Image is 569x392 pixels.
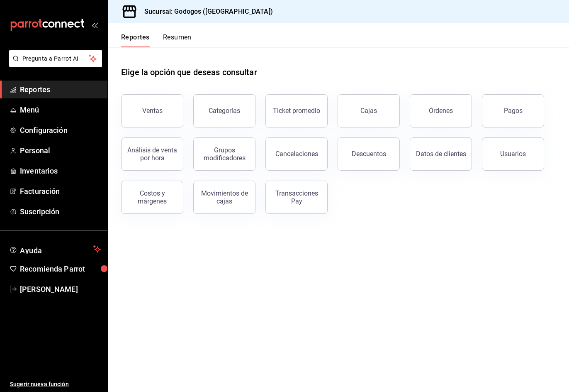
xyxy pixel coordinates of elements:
[20,263,101,274] span: Recomienda Parrot
[121,137,183,171] button: Análisis de venta por hora
[20,186,101,197] span: Facturación
[138,7,273,17] h3: Sucursal: Godogos ([GEOGRAPHIC_DATA])
[6,60,102,69] a: Pregunta a Parrot AI
[121,181,183,214] button: Costos y márgenes
[482,137,544,171] button: Usuarios
[9,50,102,67] button: Pregunta a Parrot AI
[265,94,328,127] button: Ticket promedio
[338,94,400,127] a: Cajas
[416,150,466,158] div: Datos de clientes
[429,107,453,115] div: Órdenes
[410,94,472,127] button: Órdenes
[20,104,101,115] span: Menú
[504,107,523,115] div: Pagos
[360,106,377,116] div: Cajas
[22,54,89,63] span: Pregunta a Parrot AI
[20,244,90,254] span: Ayuda
[20,84,101,95] span: Reportes
[126,189,178,205] div: Costos y márgenes
[20,284,101,295] span: [PERSON_NAME]
[199,146,250,162] div: Grupos modificadores
[265,181,328,214] button: Transacciones Pay
[20,145,101,156] span: Personal
[338,137,400,171] button: Descuentos
[121,33,192,47] div: navigation tabs
[193,181,255,214] button: Movimientos de cajas
[121,33,150,47] button: Reportes
[500,150,526,158] div: Usuarios
[20,206,101,217] span: Suscripción
[121,94,183,127] button: Ventas
[126,146,178,162] div: Análisis de venta por hora
[265,137,328,171] button: Cancelaciones
[193,137,255,171] button: Grupos modificadores
[199,189,250,205] div: Movimientos de cajas
[275,150,318,158] div: Cancelaciones
[142,107,163,115] div: Ventas
[482,94,544,127] button: Pagos
[121,66,257,78] h1: Elige la opción que deseas consultar
[20,125,101,136] span: Configuración
[352,150,386,158] div: Descuentos
[10,380,101,389] span: Sugerir nueva función
[209,107,240,115] div: Categorías
[273,107,320,115] div: Ticket promedio
[193,94,255,127] button: Categorías
[410,137,472,171] button: Datos de clientes
[271,189,322,205] div: Transacciones Pay
[20,165,101,176] span: Inventarios
[91,22,98,28] button: open_drawer_menu
[163,33,192,47] button: Resumen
